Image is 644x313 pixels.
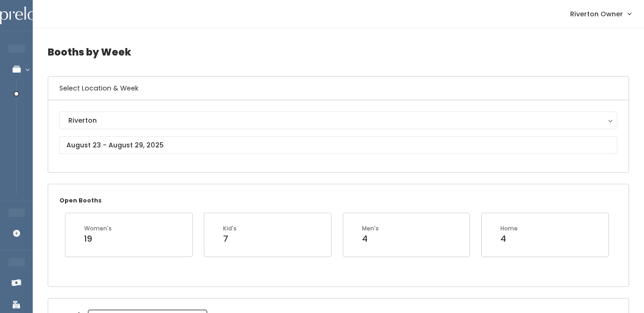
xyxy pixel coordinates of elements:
div: Kid's [223,224,237,233]
a: Riverton Owner [561,4,640,24]
div: Riverton [68,115,608,125]
div: 4 [362,233,379,245]
span: Riverton Owner [570,9,623,19]
div: Men's [362,224,379,233]
button: Riverton [59,111,617,129]
input: August 23 - August 29, 2025 [59,136,617,154]
div: 4 [500,233,518,245]
h6: Select Location & Week [48,77,629,100]
small: Open Booths [59,196,101,204]
div: Women's [84,224,112,233]
h4: Booths by Week [48,39,629,65]
div: 7 [223,233,237,245]
div: 19 [84,233,112,245]
div: Home [500,224,518,233]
